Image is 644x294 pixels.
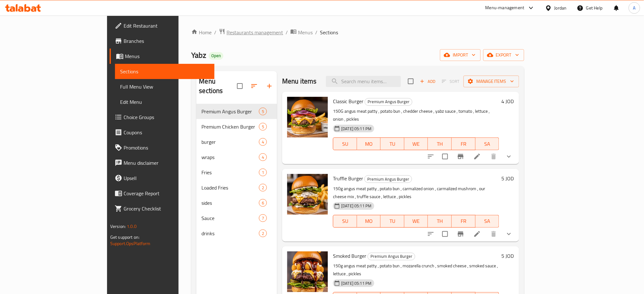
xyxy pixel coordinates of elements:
[486,149,501,164] button: delete
[201,153,259,161] div: wraps
[326,76,401,87] input: search
[478,139,497,149] span: SA
[110,18,215,33] a: Edit Restaurant
[407,139,426,149] span: WE
[633,4,636,11] span: A
[282,77,317,86] h2: Menu items
[124,22,210,30] span: Edit Restaurant
[452,215,476,228] button: FR
[333,262,499,278] p: 150g angus meat patty , potato bun , mozarella crunch , smoked cheese , smoked sauce , lettuce , ...
[469,77,514,85] span: Manage items
[428,137,452,150] button: TH
[259,199,267,207] div: items
[196,180,277,195] div: Loaded Fries2
[124,37,210,45] span: Branches
[454,139,473,149] span: FR
[219,28,283,37] a: Restaurants management
[120,68,210,75] span: Sections
[502,174,514,183] h6: 5 JOD
[110,49,215,64] a: Menus
[125,52,210,60] span: Menus
[428,215,452,228] button: TH
[339,280,374,286] span: [DATE] 05:11 PM
[365,98,412,105] span: Premium Angus Burger
[339,126,374,132] span: [DATE] 05:11 PM
[259,184,267,191] div: items
[110,170,215,186] a: Upsell
[502,251,514,260] h6: 5 JOD
[423,226,438,242] button: sort-choices
[259,185,267,191] span: 2
[196,119,277,134] div: Premium Chicken Burger5
[115,79,215,94] a: Full Menu View
[110,33,215,49] a: Branches
[124,129,210,136] span: Coupons
[110,155,215,170] a: Menu disclaimer
[201,230,259,237] div: drinks
[333,215,357,228] button: SU
[201,169,259,176] div: Fries
[333,185,499,201] p: 150g angus meat patty , potato bun , carmalized onion , carmalized mushrom , our cheese mix , tru...
[196,210,277,226] div: Sauce7
[127,222,137,231] span: 1.0.0
[365,98,412,106] div: Premium Angus Burger
[209,53,223,58] span: Open
[259,124,267,130] span: 5
[201,123,259,130] div: Premium Chicken Burger
[488,51,519,59] span: export
[438,150,452,163] span: Select to update
[110,222,126,231] span: Version:
[259,139,267,145] span: 4
[259,154,267,160] span: 4
[227,29,283,36] span: Restaurants management
[199,77,237,96] h2: Menu sections
[233,79,247,93] span: Select all sections
[201,214,259,222] span: Sauce
[502,97,514,106] h6: 4 JOD
[259,169,267,176] div: items
[124,144,210,151] span: Promotions
[404,215,428,228] button: WE
[120,98,210,106] span: Edit Menu
[259,230,267,237] div: items
[357,215,381,228] button: MO
[438,77,464,86] span: Select section first
[124,159,210,167] span: Menu disclaimer
[419,78,436,85] span: Add
[430,217,449,226] span: TH
[383,217,402,226] span: TU
[505,153,513,160] svg: Show Choices
[209,52,223,60] div: Open
[286,29,288,36] li: /
[407,217,426,226] span: WE
[357,137,381,150] button: MO
[320,29,338,36] span: Sections
[298,29,313,36] span: Menus
[110,201,215,216] a: Grocery Checklist
[259,231,267,237] span: 2
[473,153,481,160] a: Edit menu item
[486,226,501,242] button: delete
[381,137,404,150] button: TU
[464,76,519,87] button: Manage items
[201,138,259,146] div: burger
[333,107,499,123] p: 150G angus meat patty , potato bun , chedder cheese , yabz sauce , tomato , lettuce , onion , pic...
[445,51,476,59] span: import
[333,137,357,150] button: SU
[259,215,267,221] span: 7
[360,139,378,149] span: MO
[196,150,277,165] div: wraps4
[201,108,259,115] span: Premium Angus Burger
[453,149,468,164] button: Branch-specific-item
[196,195,277,210] div: sides6
[287,97,328,137] img: Classic Burger
[452,137,476,150] button: FR
[404,75,417,88] span: Select section
[454,217,473,226] span: FR
[120,83,210,90] span: Full Menu View
[247,78,262,94] span: Sort sections
[259,108,267,115] div: items
[404,137,428,150] button: WE
[336,139,354,149] span: SU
